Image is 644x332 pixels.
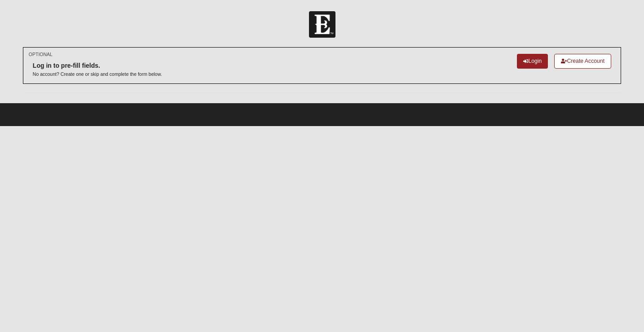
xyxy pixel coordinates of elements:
[33,71,162,78] p: No account? Create one or skip and complete the form below.
[554,54,611,69] a: Create Account
[309,11,335,38] img: Church of Eleven22 Logo
[29,51,53,58] small: OPTIONAL
[33,62,162,70] h6: Log in to pre-fill fields.
[517,54,548,69] a: Login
